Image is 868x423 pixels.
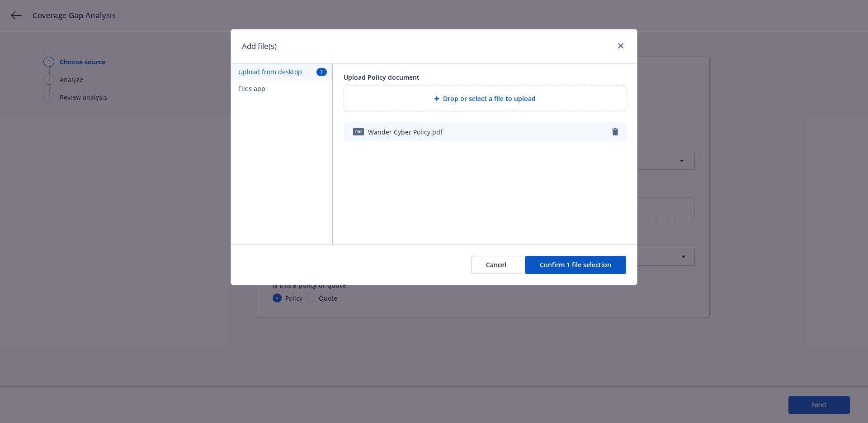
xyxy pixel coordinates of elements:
[443,94,536,103] span: Drop or select a file to upload
[231,80,332,97] button: Files app
[353,128,364,135] span: pdf
[231,63,332,80] button: Upload from desktop1
[615,40,626,51] a: close
[471,256,521,274] button: Cancel
[242,40,277,52] h1: Add file(s)
[344,72,626,82] div: Upload Policy document
[368,127,443,137] span: Wander Cyber Policy.pdf
[316,68,327,76] span: 1
[525,256,626,274] button: Confirm 1 file selection
[344,86,626,111] div: Drop or select a file to upload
